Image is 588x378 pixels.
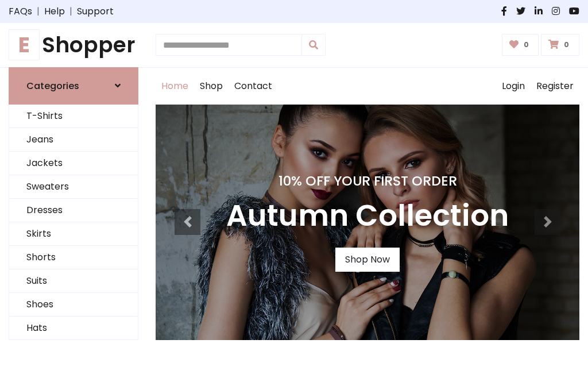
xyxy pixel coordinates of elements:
h1: Shopper [9,32,138,58]
a: Help [44,5,65,18]
a: Skirts [9,222,138,246]
a: Suits [9,269,138,293]
a: 0 [541,34,579,56]
h4: 10% Off Your First Order [226,173,509,189]
a: Shoes [9,293,138,317]
a: Jackets [9,152,138,175]
span: E [9,29,40,60]
a: Support [77,5,114,18]
a: 0 [502,34,539,56]
h6: Categories [26,80,79,91]
a: Dresses [9,199,138,222]
span: 0 [521,40,532,50]
a: Register [531,68,579,105]
a: Home [156,68,194,105]
span: | [32,5,44,18]
a: Shop Now [335,248,400,272]
a: Jeans [9,128,138,152]
a: Login [496,68,531,105]
a: Categories [9,67,138,105]
a: Hats [9,317,138,340]
span: 0 [561,40,572,50]
h3: Autumn Collection [226,198,509,234]
a: Shorts [9,246,138,269]
a: EShopper [9,32,138,58]
a: Shop [194,68,229,105]
a: Sweaters [9,175,138,199]
span: | [65,5,77,18]
a: T-Shirts [9,105,138,128]
a: FAQs [9,5,32,18]
a: Contact [229,68,278,105]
